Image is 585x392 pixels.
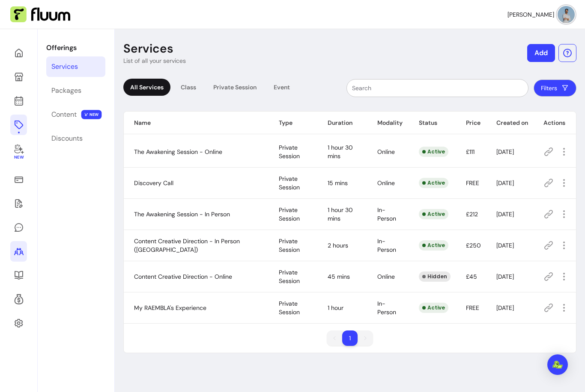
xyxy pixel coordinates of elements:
[466,148,475,156] span: £111
[377,148,395,156] span: Online
[466,179,479,187] span: FREE
[46,80,105,101] a: Packages
[342,330,358,346] li: pagination item 1 active
[134,179,173,187] span: Discovery Call
[174,79,203,96] div: Class
[466,273,477,280] span: £45
[46,128,105,149] a: Discounts
[419,209,448,219] div: Active
[51,109,77,120] div: Content
[419,178,448,188] div: Active
[527,44,555,62] button: Add
[279,144,300,160] span: Private Session
[377,273,395,280] span: Online
[507,10,554,19] span: [PERSON_NAME]
[409,112,456,134] th: Status
[267,79,297,96] div: Event
[10,289,27,309] a: Refer & Earn
[51,133,83,144] div: Discounts
[352,84,523,92] input: Search
[10,67,27,87] a: My Page
[466,304,479,312] span: FREE
[419,147,448,157] div: Active
[466,210,478,218] span: £212
[317,112,367,134] th: Duration
[124,112,269,134] th: Name
[419,303,448,313] div: Active
[534,80,576,97] button: Filters
[46,43,105,53] p: Offerings
[328,179,348,187] span: 15 mins
[547,354,568,375] div: Open Intercom Messenger
[10,265,27,286] a: Resources
[456,112,486,134] th: Price
[322,326,377,350] nav: pagination navigation
[496,179,514,187] span: [DATE]
[10,241,27,262] a: Clients
[496,242,514,249] span: [DATE]
[134,304,206,312] span: My RAEMBLA's Experience
[377,300,396,316] span: In-Person
[10,43,27,63] a: Home
[377,179,395,187] span: Online
[419,271,451,282] div: Hidden
[46,104,105,125] a: Content NEW
[123,56,186,65] p: List of all your services
[10,169,27,190] a: Sales
[466,242,481,249] span: £250
[328,242,348,249] span: 2 hours
[10,217,27,238] a: My Messages
[496,148,514,156] span: [DATE]
[279,206,300,222] span: Private Session
[123,41,173,56] p: Services
[10,193,27,214] a: Waivers
[134,148,222,156] span: The Awakening Session - Online
[377,237,396,253] span: In-Person
[328,144,353,160] span: 1 hour 30 mins
[134,273,232,280] span: Content Creative Direction - Online
[14,155,23,160] span: New
[10,139,27,166] a: New
[51,62,78,72] div: Services
[123,79,170,96] div: All Services
[279,175,300,191] span: Private Session
[51,85,81,96] div: Packages
[10,313,27,333] a: Settings
[533,112,576,134] th: Actions
[419,240,448,251] div: Active
[558,6,575,23] img: avatar
[269,112,317,134] th: Type
[328,304,343,312] span: 1 hour
[367,112,409,134] th: Modality
[328,206,353,222] span: 1 hour 30 mins
[279,268,300,285] span: Private Session
[328,273,350,280] span: 45 mins
[206,79,263,96] div: Private Session
[10,91,27,111] a: Calendar
[496,273,514,280] span: [DATE]
[81,110,102,119] span: NEW
[279,300,300,316] span: Private Session
[486,112,533,134] th: Created on
[10,6,70,23] img: Fluum Logo
[10,115,27,135] a: Offerings
[134,210,230,218] span: The Awakening Session - In Person
[496,304,514,312] span: [DATE]
[507,6,575,23] button: avatar[PERSON_NAME]
[46,56,105,77] a: Services
[134,237,240,253] span: Content Creative Direction - In Person ([GEOGRAPHIC_DATA])
[377,206,396,222] span: In-Person
[496,210,514,218] span: [DATE]
[279,237,300,253] span: Private Session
